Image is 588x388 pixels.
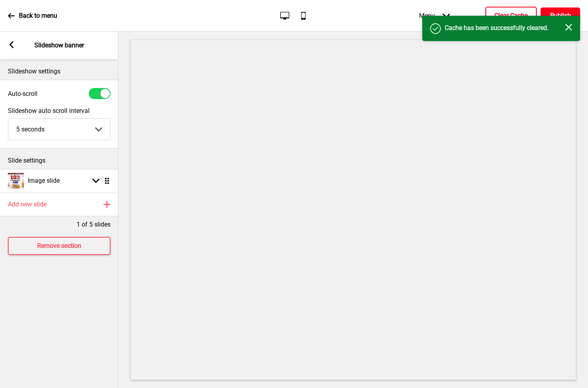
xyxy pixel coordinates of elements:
[28,176,60,185] h4: Image slide
[8,200,47,209] h4: Add new slide
[8,107,110,114] label: Slideshow auto scroll interval
[37,242,81,250] h4: Remove section
[494,11,528,20] h4: Clear Cache
[8,156,110,165] p: Slide settings
[8,67,110,76] p: Slideshow settings
[550,11,571,20] h4: Publish
[541,7,580,24] button: Publish
[34,41,84,50] p: Slideshow banner
[8,5,57,26] a: Back to menu
[485,7,537,25] button: Clear Cache
[411,4,458,27] div: Menu
[77,220,110,229] p: 1 of 5 slides
[445,24,565,32] h4: Cache has been successfully cleared.
[8,90,37,97] label: Auto-scroll
[19,11,57,20] p: Back to menu
[8,237,110,255] button: Remove section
